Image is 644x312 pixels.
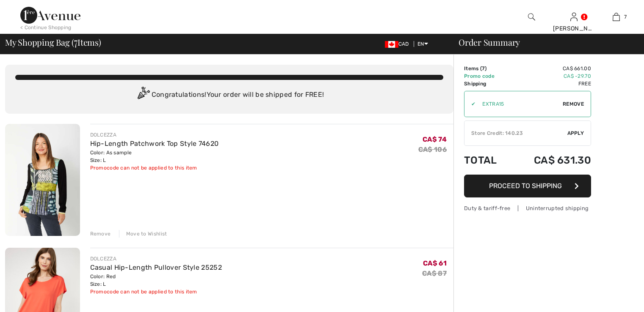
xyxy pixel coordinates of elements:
[553,24,594,33] div: [PERSON_NAME]
[528,12,535,22] img: search the website
[570,13,578,21] a: Sign In
[90,149,219,164] div: Color: As sample Size: L
[74,36,77,47] span: 7
[385,41,398,48] img: Canadian Dollar
[464,72,510,80] td: Promo code
[385,41,412,47] span: CAD
[464,204,591,212] div: Duty & tariff-free | Uninterrupted shipping
[417,41,428,47] span: EN
[119,230,167,238] div: Move to Wishlist
[464,146,510,175] td: Total
[20,7,80,24] img: 1ère Avenue
[570,12,578,22] img: My Info
[90,255,222,263] div: DOLCEZZA
[613,12,620,22] img: My Bag
[482,66,485,71] span: 7
[15,87,443,104] div: Congratulations! Your order will be shipped for FREE!
[510,72,591,80] td: CA$ -29.70
[423,259,447,267] span: CA$ 61
[135,87,152,104] img: Congratulation2.svg
[423,135,447,143] span: CA$ 74
[90,263,222,271] a: Casual Hip-Length Pullover Style 25252
[422,269,447,277] s: CA$ 87
[510,65,591,72] td: CA$ 661.00
[464,65,510,72] td: Items ( )
[464,100,475,108] div: ✔
[464,175,591,197] button: Proceed to Shipping
[489,182,562,190] span: Proceed to Shipping
[90,288,222,296] div: Promocode can not be applied to this item
[464,80,510,88] td: Shipping
[448,38,639,47] div: Order Summary
[5,124,80,236] img: Hip-Length Patchwork Top Style 74620
[475,91,563,117] input: Promo code
[510,80,591,88] td: Free
[90,164,219,172] div: Promocode can not be applied to this item
[624,13,627,21] span: 7
[90,273,222,288] div: Color: Red Size: L
[563,100,584,108] span: Remove
[464,129,567,137] div: Store Credit: 140.23
[595,12,637,22] a: 7
[510,146,591,175] td: CA$ 631.30
[567,129,584,137] span: Apply
[20,24,72,31] div: < Continue Shopping
[90,140,219,148] a: Hip-Length Patchwork Top Style 74620
[418,145,447,153] s: CA$ 106
[90,230,111,238] div: Remove
[5,38,101,47] span: My Shopping Bag ( Items)
[90,131,219,139] div: DOLCEZZA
